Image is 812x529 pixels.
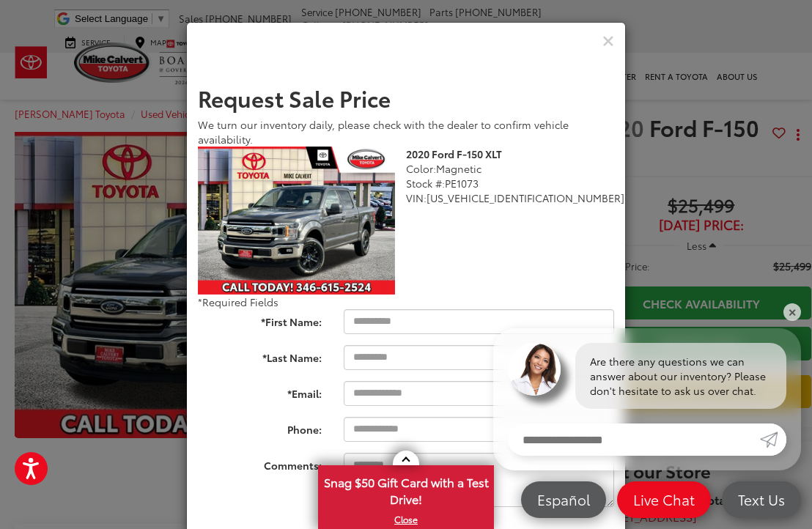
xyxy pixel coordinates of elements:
[760,423,786,456] a: Submit
[602,32,614,49] button: Close
[626,490,702,508] span: Live Chat
[508,423,760,456] input: Enter your message
[187,417,333,437] label: Phone:
[722,481,801,518] a: Text Us
[436,161,481,176] span: Magnetic
[406,190,427,205] span: VIN:
[187,381,333,401] label: *Email:
[445,176,479,190] span: PE1073
[617,481,711,518] a: Live Chat
[187,309,333,329] label: *First Name:
[320,467,492,511] span: Snag $50 Gift Card with a Test Drive!
[521,481,606,518] a: Español
[198,117,614,147] div: We turn our inventory daily, please check with the dealer to confirm vehicle availability.
[406,176,445,190] span: Stock #:
[198,86,614,110] h2: Request Sale Price
[198,295,278,309] span: *Required Fields
[427,190,624,205] span: [US_VEHICLE_IDENTIFICATION_NUMBER]
[406,161,436,176] span: Color:
[575,343,786,409] div: Are there any questions we can answer about our inventory? Please don't hesitate to ask us over c...
[187,453,333,473] label: Comments:
[198,147,395,295] img: 2020 Ford F-150 XLT
[530,490,597,508] span: Español
[406,147,502,161] b: 2020 Ford F-150 XLT
[508,343,561,396] img: Agent profile photo
[731,490,792,508] span: Text Us
[187,345,333,365] label: *Last Name:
